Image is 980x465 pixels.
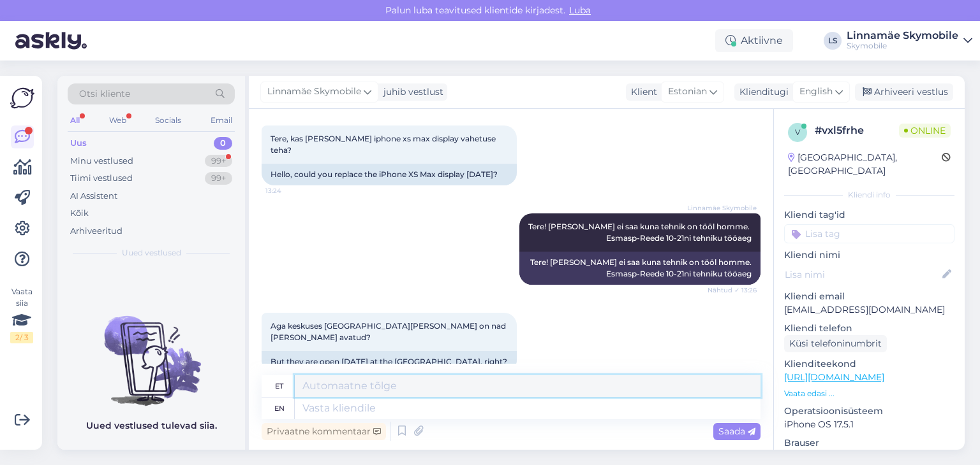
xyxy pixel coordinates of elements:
span: Estonian [668,85,707,99]
p: Kliendi email [784,290,954,303]
div: Tiimi vestlused [70,172,133,185]
img: No chats [57,293,245,408]
p: Kliendi telefon [784,322,954,335]
div: Email [208,112,235,129]
p: Brauser [784,436,954,450]
div: Kõik [70,207,89,220]
p: Uued vestlused tulevad siia. [86,419,217,433]
img: Askly Logo [10,86,34,110]
span: Tere! [PERSON_NAME] ei saa kuna tehnik on tööl homme. Esmasp-Reede 10-21ni tehniku tööaeg [528,222,752,243]
div: All [68,112,82,129]
span: Tere, kas [PERSON_NAME] iphone xs max display vahetuse teha? [271,134,498,155]
span: Linnamäe Skymobile [687,203,757,213]
a: Linnamäe SkymobileSkymobile [847,31,972,51]
p: Kliendi tag'id [784,208,954,222]
span: Online [899,124,951,138]
div: Arhiveeri vestlus [855,83,953,101]
div: Uus [70,137,87,150]
div: Kliendi info [784,189,954,201]
div: 99+ [205,155,232,168]
span: English [799,85,833,99]
p: [EMAIL_ADDRESS][DOMAIN_NAME] [784,303,954,317]
span: 13:24 [265,186,313,196]
p: Vaata edasi ... [784,388,954,399]
p: Klienditeekond [784,357,954,371]
span: Uued vestlused [122,247,181,259]
div: AI Assistent [70,190,117,203]
p: iPhone OS 17.5.1 [784,418,954,431]
span: Otsi kliente [79,87,130,101]
div: Aktiivne [715,29,793,52]
span: Aga keskuses [GEOGRAPHIC_DATA][PERSON_NAME] on nad [PERSON_NAME] avatud? [271,321,508,342]
div: # vxl5frhe [815,123,899,138]
input: Lisa tag [784,224,954,243]
div: et [275,375,283,397]
div: Minu vestlused [70,155,133,168]
input: Lisa nimi [785,268,940,282]
div: 2 / 3 [10,332,33,343]
span: Linnamäe Skymobile [267,85,361,99]
div: Arhiveeritud [70,225,122,238]
div: juhib vestlust [378,85,443,99]
span: Saada [718,426,755,437]
div: Linnamäe Skymobile [847,31,958,41]
span: Nähtud ✓ 13:26 [708,285,757,295]
div: en [274,397,285,419]
div: Tere! [PERSON_NAME] ei saa kuna tehnik on tööl homme. Esmasp-Reede 10-21ni tehniku ​​tööaeg [519,252,761,285]
div: Klienditugi [734,85,789,99]
div: 99+ [205,172,232,185]
div: Vaata siia [10,286,33,343]
div: Küsi telefoninumbrit [784,335,887,352]
span: Luba [565,4,595,16]
div: 0 [214,137,232,150]
div: Klient [626,85,657,99]
div: LS [824,32,842,50]
div: Skymobile [847,41,958,51]
span: v [795,127,800,137]
div: Web [107,112,129,129]
div: Socials [152,112,184,129]
p: Operatsioonisüsteem [784,404,954,418]
p: Kliendi nimi [784,248,954,262]
div: [GEOGRAPHIC_DATA], [GEOGRAPHIC_DATA] [788,151,942,178]
div: Hello, could you replace the iPhone XS Max display [DATE]? [262,164,517,185]
div: But they are open [DATE] at the [GEOGRAPHIC_DATA], right? [262,351,517,373]
div: Privaatne kommentaar [262,423,386,440]
a: [URL][DOMAIN_NAME] [784,371,884,383]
